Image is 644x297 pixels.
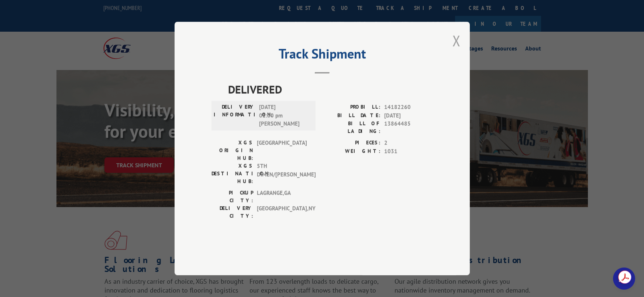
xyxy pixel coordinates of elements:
span: [DATE] [384,112,433,120]
label: DELIVERY INFORMATION: [214,103,255,128]
span: 1031 [384,147,433,156]
span: [GEOGRAPHIC_DATA] [257,139,307,162]
span: [GEOGRAPHIC_DATA] , NY [257,205,307,220]
label: PIECES: [322,139,380,147]
a: Open chat [613,268,635,290]
span: [DATE] 01:00 pm [PERSON_NAME] [259,103,309,128]
span: 14182260 [384,103,433,112]
label: XGS ORIGIN HUB: [211,139,253,162]
label: XGS DESTINATION HUB: [211,162,253,185]
label: PICKUP CITY: [211,189,253,205]
label: BILL DATE: [322,112,380,120]
label: WEIGHT: [322,147,380,156]
span: DELIVERED [228,81,433,98]
label: PROBILL: [322,103,380,112]
label: DELIVERY CITY: [211,205,253,220]
span: 5TH DIMEN/[PERSON_NAME] [257,162,307,185]
label: BILL OF LADING: [322,120,380,135]
span: LAGRANGE , GA [257,189,307,205]
span: 2 [384,139,433,147]
button: Close modal [452,31,461,50]
h2: Track Shipment [211,49,433,63]
span: 13864485 [384,120,433,135]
